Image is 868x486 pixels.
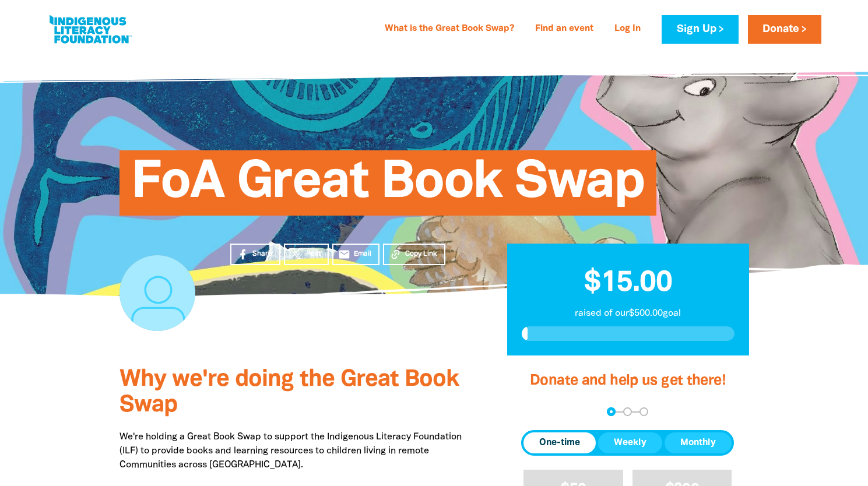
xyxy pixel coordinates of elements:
[748,15,821,44] a: Donate
[530,374,726,388] span: Donate and help us get there!
[639,407,648,416] button: Navigate to step 3 of 3 to enter your payment details
[332,244,380,265] a: emailEmail
[120,369,459,416] span: Why we're doing the Great Book Swap
[338,248,350,260] i: email
[522,307,735,321] p: raised of our $500.00 goal
[584,270,672,297] span: $15.00
[662,15,738,44] a: Sign Up
[252,249,272,259] span: Share
[665,432,732,453] button: Monthly
[623,407,632,416] button: Navigate to step 2 of 3 to enter your details
[383,244,445,265] button: Copy Link
[680,436,716,450] span: Monthly
[607,20,648,38] a: Log In
[598,432,662,453] button: Weekly
[539,436,580,450] span: One-time
[523,432,596,453] button: One-time
[405,249,437,259] span: Copy Link
[614,436,646,450] span: Weekly
[378,20,521,38] a: What is the Great Book Swap?
[354,249,371,259] span: Email
[528,20,600,38] a: Find an event
[521,430,734,456] div: Donation frequency
[284,244,329,265] a: Post
[607,407,616,416] button: Navigate to step 1 of 3 to enter your donation amount
[230,244,280,265] a: Share
[131,159,645,216] span: FoA Great Book Swap
[306,249,321,259] span: Post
